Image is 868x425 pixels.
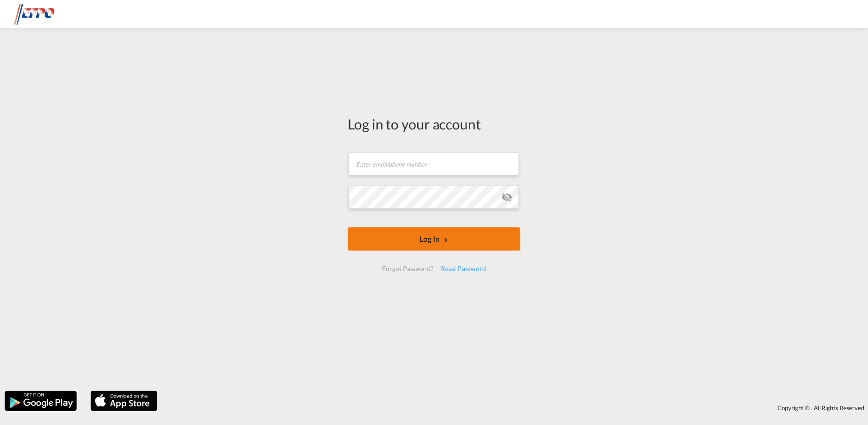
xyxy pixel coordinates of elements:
div: Forgot Password? [378,260,437,277]
div: Log in to your account [348,114,520,134]
img: google.png [4,390,78,412]
img: d38966e06f5511efa686cdb0e1f57a29.png [14,4,77,25]
input: Enter email/phone number [349,152,519,175]
div: Reset Password [437,260,490,277]
md-icon: icon-eye-off [501,192,512,203]
button: LOGIN [348,227,520,251]
img: apple.png [90,390,158,412]
div: Copyright © . All Rights Reserved [162,400,868,416]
